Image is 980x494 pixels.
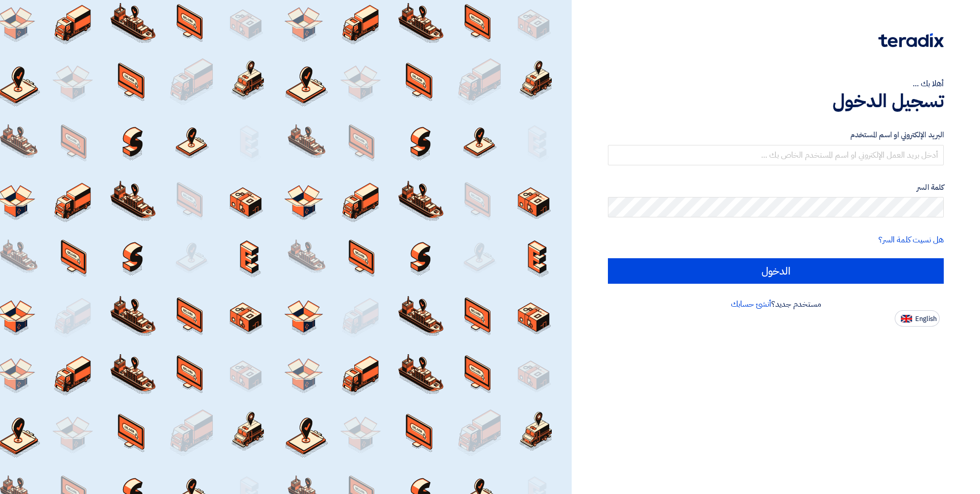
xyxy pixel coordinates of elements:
[608,182,944,193] label: كلمة السر
[608,78,944,90] div: أهلا بك ...
[731,298,771,310] a: أنشئ حسابك
[915,315,937,323] span: English
[895,310,940,327] button: English
[608,90,944,112] h1: تسجيل الدخول
[608,145,944,165] input: أدخل بريد العمل الإلكتروني او اسم المستخدم الخاص بك ...
[878,33,944,47] img: Teradix logo
[608,258,944,284] input: الدخول
[878,234,944,246] a: هل نسيت كلمة السر؟
[608,129,944,141] label: البريد الإلكتروني او اسم المستخدم
[608,298,944,310] div: مستخدم جديد؟
[901,315,912,323] img: en-US.png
